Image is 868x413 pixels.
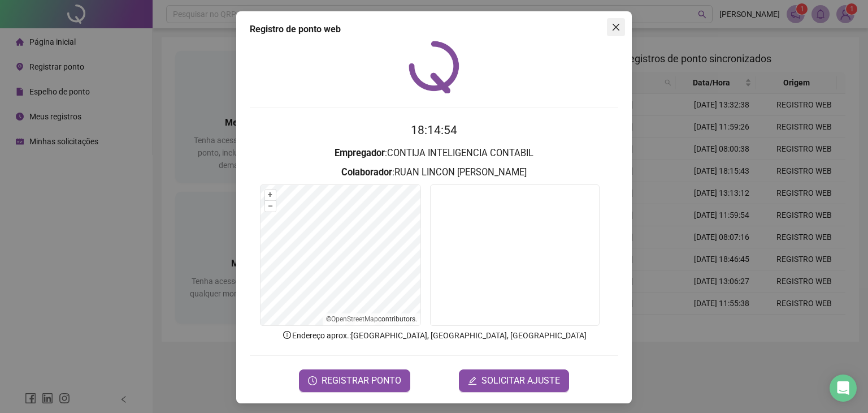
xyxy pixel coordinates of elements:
img: QRPoint [409,41,459,93]
h3: : RUAN LINCON [PERSON_NAME] [250,165,618,180]
button: editSOLICITAR AJUSTE [459,369,569,392]
a: OpenStreetMap [331,315,378,323]
p: Endereço aprox. : [GEOGRAPHIC_DATA], [GEOGRAPHIC_DATA], [GEOGRAPHIC_DATA] [250,329,618,342]
span: clock-circle [308,376,317,385]
button: + [265,190,276,200]
span: info-circle [282,330,292,340]
li: © contributors. [326,315,417,323]
span: close [611,23,620,32]
button: – [265,201,276,212]
div: Open Intercom Messenger [830,375,857,402]
span: edit [468,376,477,385]
strong: Colaborador [341,167,392,178]
strong: Empregador [335,148,385,158]
button: Close [607,18,625,36]
button: REGISTRAR PONTO [299,369,410,392]
span: REGISTRAR PONTO [322,374,401,388]
div: Registro de ponto web [250,23,618,36]
h3: : CONTIJA INTELIGENCIA CONTABIL [250,146,618,161]
span: SOLICITAR AJUSTE [481,374,560,388]
time: 18:14:54 [411,123,457,137]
